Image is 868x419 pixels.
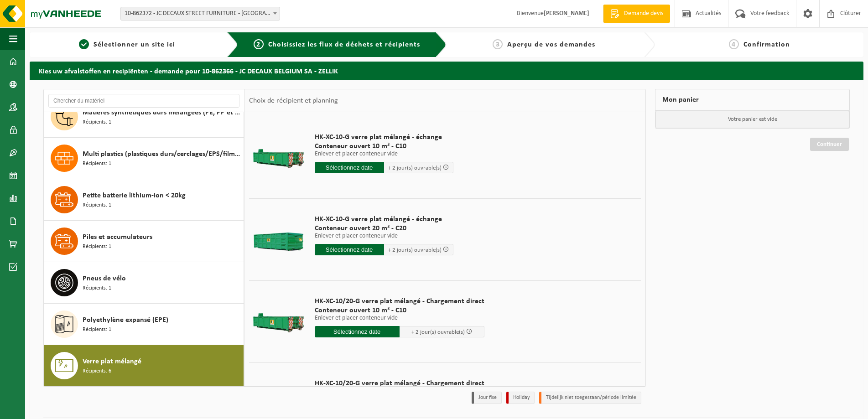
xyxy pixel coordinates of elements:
span: 1 [79,39,89,49]
p: Enlever et placer conteneur vide [315,151,453,157]
span: HK-XC-10/20-G verre plat mélangé - Chargement direct [315,297,484,306]
span: Polyethylène expansé (EPE) [83,315,168,326]
li: Holiday [506,392,535,404]
div: Choix de récipient et planning [244,89,343,112]
span: + 2 jour(s) ouvrable(s) [388,247,442,253]
button: Verre plat mélangé Récipients: 6 [44,345,244,386]
span: Récipients: 1 [83,201,111,210]
span: Conteneur ouvert 10 m³ - C10 [315,306,484,315]
strong: [PERSON_NAME] [544,10,589,17]
span: Matières synthétiques durs mélangées (PE, PP et PVC), recyclables (industriel) [83,107,241,118]
span: Sélectionner un site ici [94,41,175,48]
span: Récipients: 1 [83,284,111,293]
button: Polyethylène expansé (EPE) Récipients: 1 [44,304,244,345]
button: Pneus de vélo Récipients: 1 [44,262,244,304]
span: Conteneur ouvert 10 m³ - C10 [315,142,453,151]
a: 1Sélectionner un site ici [34,39,220,50]
span: 10-862372 - JC DECAUX STREET FURNITURE - BRUXELLES [120,7,280,21]
span: + 2 jour(s) ouvrable(s) [388,165,442,171]
li: Jour fixe [472,392,502,404]
a: Demande devis [603,5,670,23]
span: Verre plat mélangé [83,356,141,367]
p: Votre panier est vide [655,111,849,128]
span: Choisissiez les flux de déchets et récipients [268,41,420,48]
span: Confirmation [743,41,790,48]
span: 10-862372 - JC DECAUX STREET FURNITURE - BRUXELLES [121,7,280,20]
span: Multi plastics (plastiques durs/cerclages/EPS/film naturel/film mélange/PMC) [83,149,241,160]
h2: Kies uw afvalstoffen en recipiënten - demande pour 10-862366 - JC DECAUX BELGIUM SA - ZELLIK [30,62,863,79]
input: Chercher du matériel [48,94,239,108]
input: Sélectionnez date [315,326,400,337]
span: Aperçu de vos demandes [507,41,595,48]
span: 2 [254,39,264,49]
span: HK-XC-10-G verre plat mélangé - échange [315,215,453,224]
span: Piles et accumulateurs [83,232,152,243]
li: Tijdelijk niet toegestaan/période limitée [539,392,641,404]
button: Piles et accumulateurs Récipients: 1 [44,221,244,262]
span: Petite batterie lithium-ion < 20kg [83,190,186,201]
p: Enlever et placer conteneur vide [315,315,484,321]
input: Sélectionnez date [315,244,384,255]
p: Enlever et placer conteneur vide [315,233,453,239]
span: Pneus de vélo [83,273,126,284]
span: Récipients: 1 [83,118,111,127]
a: Continuer [810,138,849,151]
button: Petite batterie lithium-ion < 20kg Récipients: 1 [44,179,244,221]
span: Demande devis [622,9,665,18]
span: Récipients: 6 [83,367,111,376]
span: Conteneur ouvert 20 m³ - C20 [315,224,453,233]
button: Multi plastics (plastiques durs/cerclages/EPS/film naturel/film mélange/PMC) Récipients: 1 [44,138,244,179]
span: 4 [729,39,739,49]
span: Récipients: 1 [83,243,111,251]
div: Mon panier [655,89,850,111]
span: Récipients: 1 [83,160,111,168]
input: Sélectionnez date [315,162,384,173]
span: + 2 jour(s) ouvrable(s) [411,329,465,335]
span: 3 [493,39,503,49]
span: Récipients: 1 [83,326,111,334]
span: HK-XC-10-G verre plat mélangé - échange [315,133,453,142]
button: Matières synthétiques durs mélangées (PE, PP et PVC), recyclables (industriel) Récipients: 1 [44,96,244,138]
span: HK-XC-10/20-G verre plat mélangé - Chargement direct [315,379,484,388]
